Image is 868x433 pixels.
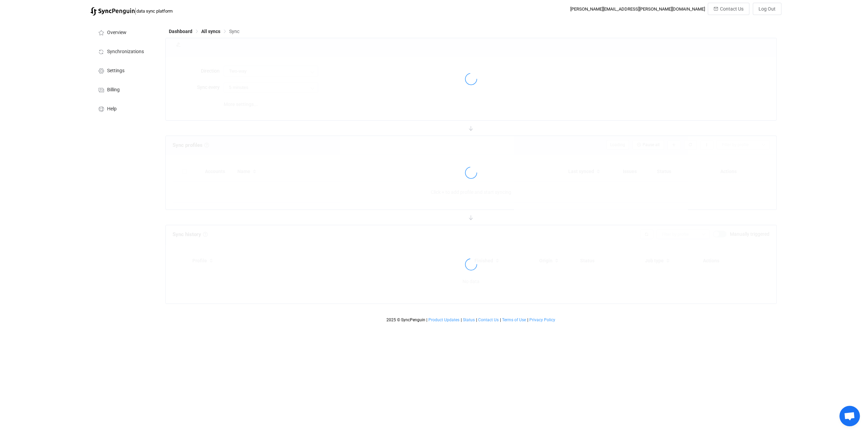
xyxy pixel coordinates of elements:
[169,29,239,34] div: Breadcrumb
[463,318,475,322] span: Status
[759,6,776,12] span: Log Out
[570,6,705,12] div: [PERSON_NAME][EMAIL_ADDRESS][PERSON_NAME][DOMAIN_NAME]
[107,49,144,55] span: Synchronizations
[135,6,136,16] span: |
[839,406,860,426] div: Open chat
[476,318,477,322] span: |
[201,29,220,34] span: All syncs
[753,3,781,15] button: Log Out
[461,318,462,322] span: |
[90,61,159,80] a: Settings
[428,318,460,322] a: Product Updates
[90,42,159,61] a: Synchronizations
[720,6,744,12] span: Contact Us
[229,29,239,34] span: Sync
[107,106,117,112] span: Help
[478,318,499,322] a: Contact Us
[426,318,427,322] span: |
[107,68,124,74] span: Settings
[502,318,526,322] span: Terms of Use
[386,318,425,322] span: 2025 © SyncPenguin
[529,318,556,322] a: Privacy Policy
[107,87,120,93] span: Billing
[462,318,475,322] a: Status
[169,29,192,34] span: Dashboard
[527,318,528,322] span: |
[90,80,159,99] a: Billing
[500,318,501,322] span: |
[90,7,135,16] img: syncpenguin.svg
[136,9,173,14] span: data sync platform
[90,99,159,118] a: Help
[107,30,127,35] span: Overview
[529,318,555,322] span: Privacy Policy
[502,318,526,322] a: Terms of Use
[90,6,173,16] a: |data sync platform
[90,22,159,42] a: Overview
[708,3,749,15] button: Contact Us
